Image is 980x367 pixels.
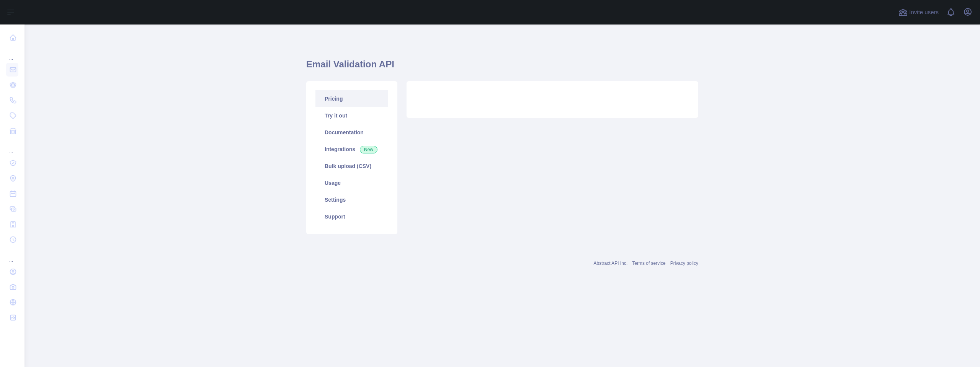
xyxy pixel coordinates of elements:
a: Pricing [315,90,388,107]
span: New [360,146,377,153]
div: ... [6,248,18,263]
a: Terms of service [632,261,665,266]
a: Privacy policy [670,261,698,266]
a: Usage [315,175,388,191]
a: Support [315,208,388,225]
a: Try it out [315,107,388,124]
a: Abstract API Inc. [594,261,628,266]
span: Invite users [909,8,939,17]
a: Bulk upload (CSV) [315,158,388,175]
div: ... [6,139,18,155]
div: ... [6,46,18,61]
a: Settings [315,191,388,208]
button: Invite users [897,6,940,18]
a: Integrations New [315,141,388,158]
h1: Email Validation API [306,58,698,77]
a: Documentation [315,124,388,141]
